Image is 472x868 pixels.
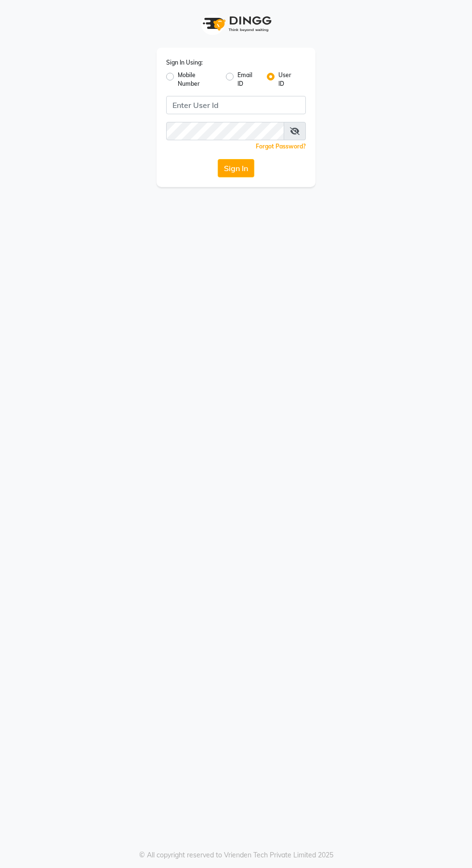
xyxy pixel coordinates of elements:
input: Username [166,96,306,114]
label: Mobile Number [178,71,218,88]
a: Forgot Password? [256,143,306,150]
label: Email ID [237,71,259,88]
input: Username [166,122,284,140]
button: Sign In [218,159,254,177]
label: Sign In Using: [166,58,203,67]
img: logo1.svg [197,10,275,38]
label: User ID [278,71,298,88]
